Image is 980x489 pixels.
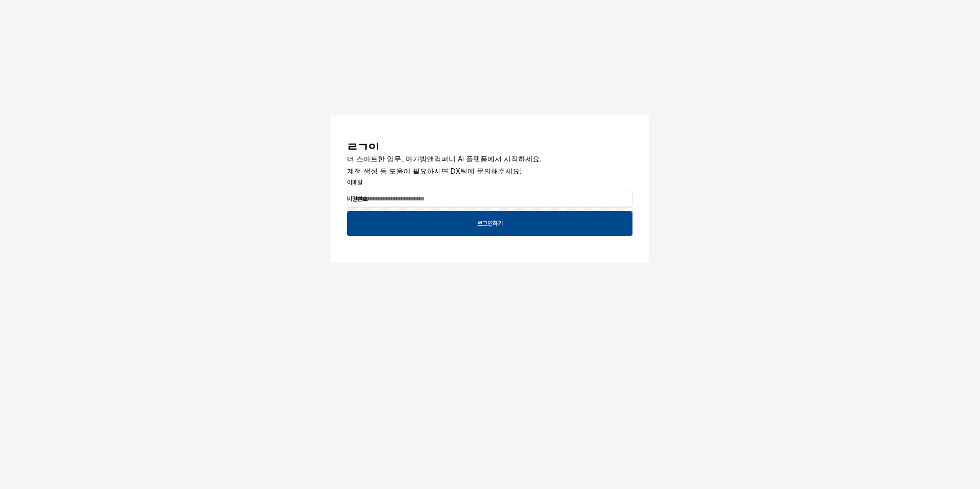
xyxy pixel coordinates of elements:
p: 이메일 [347,178,632,187]
h3: 로그인 [347,141,632,156]
p: 계정 생성 등 도움이 필요하시면 DX팀에 문의해주세요! [347,166,632,176]
p: 비밀번호 [347,194,632,203]
p: 더 스마트한 업무, 아가방앤컴퍼니 AI 플랫폼에서 시작하세요. [347,153,632,164]
button: 로그인하기 [347,211,632,236]
p: 로그인하기 [477,219,503,228]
